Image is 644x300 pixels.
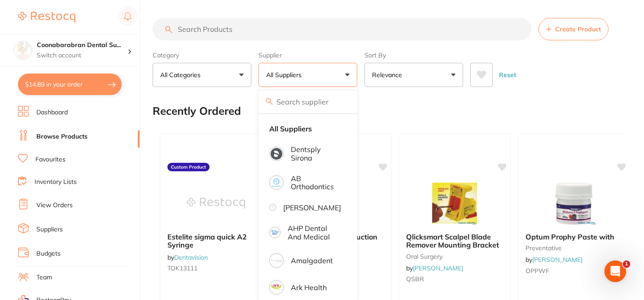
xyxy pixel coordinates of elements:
button: $14.89 in your order [18,74,122,95]
label: Category [153,51,251,59]
input: Search Products [153,18,531,40]
p: Ark Health [291,283,327,291]
small: QSBR [406,275,503,283]
span: Create Product [555,26,601,33]
a: Favourites [35,155,66,164]
img: Qlicksmart Scalpel Blade Remover Mounting Bracket [425,181,484,226]
a: Browse Products [36,132,88,141]
img: Restocq Logo [18,12,75,22]
small: OPPWF [526,267,622,274]
img: Estelite sigma quick A2 Syringe [187,181,245,226]
p: Dentsply Sirona [291,145,341,162]
small: TOK13111 [167,265,264,272]
img: Adam Dental [271,205,275,209]
img: AB Orthodontics [271,177,282,188]
p: [PERSON_NAME] [283,204,341,212]
img: Ark Health [271,282,282,293]
iframe: Intercom live chat [605,261,626,282]
a: Budgets [36,249,61,258]
p: All Categories [160,70,204,79]
small: oral surgery [406,253,503,260]
button: All Suppliers [258,63,357,87]
a: Inventory Lists [35,178,77,187]
img: Dentsply Sirona [271,148,282,160]
b: Qlicksmart Scalpel Blade Remover Mounting Bracket [406,233,503,249]
span: by [167,253,208,261]
input: Search supplier [258,91,357,113]
strong: All Suppliers [269,125,312,133]
span: 1 [623,261,630,268]
p: Amalgadent [291,257,333,265]
a: [PERSON_NAME] [532,256,583,264]
a: Team [36,273,52,282]
a: Dentavision [174,253,208,261]
a: Dashboard [36,108,68,117]
p: All Suppliers [266,70,305,79]
button: All Categories [153,63,251,87]
span: by [526,256,583,264]
a: [PERSON_NAME] [413,264,463,272]
img: AHP Dental and Medical [271,228,279,237]
img: Coonabarabran Dental Surgery [14,41,32,59]
button: Reset [496,63,519,87]
span: by [406,264,463,272]
h4: Coonabarabran Dental Surgery [37,41,127,50]
button: Create Product [539,18,609,40]
a: View Orders [36,201,73,210]
b: Optum Prophy Paste with [526,233,622,241]
label: Supplier [258,51,357,59]
label: Sort By [364,51,463,59]
a: Suppliers [36,225,63,234]
h2: Recently Ordered [153,105,241,117]
label: Custom Product [167,163,210,172]
p: Switch account [37,51,127,60]
button: Relevance [364,63,463,87]
b: Estelite sigma quick A2 Syringe [167,233,264,249]
p: AB Orthodontics [291,174,341,191]
li: Clear selection [262,119,354,138]
img: Optum Prophy Paste with [545,181,603,226]
img: Amalgadent [271,255,282,266]
a: Restocq Logo [18,7,75,27]
p: Relevance [372,70,406,79]
p: AHP Dental and Medical [288,224,341,241]
small: preventative [526,244,622,252]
